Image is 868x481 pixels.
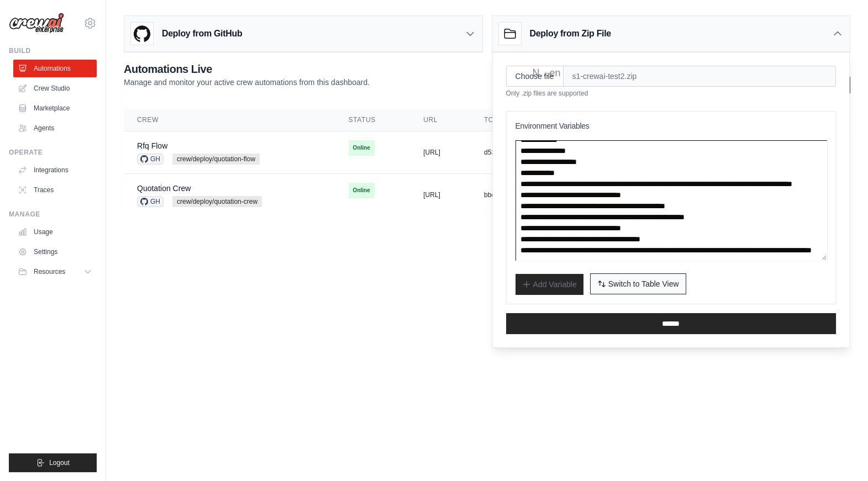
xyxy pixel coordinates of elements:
[9,453,97,472] button: Logout
[484,148,523,157] button: d53504...
[471,109,604,131] th: Token
[13,60,97,77] a: Automations
[608,278,679,289] span: Switch to Table View
[13,223,97,241] a: Usage
[13,119,97,137] a: Agents
[9,148,97,157] div: Operate
[124,61,370,77] h2: Automations Live
[34,267,65,276] span: Resources
[530,27,611,40] h3: Deploy from Zip File
[13,263,97,281] button: Resources
[172,154,260,165] span: crew/deploy/quotation-flow
[49,458,70,467] span: Logout
[564,66,836,87] span: s1-crewai-test2.zip
[410,109,471,131] th: URL
[124,109,335,131] th: Crew
[13,161,97,179] a: Integrations
[131,23,153,45] img: GitHub Logo
[13,181,97,199] a: Traces
[172,196,262,207] span: crew/deploy/quotation-crew
[9,210,97,219] div: Manage
[137,141,167,150] a: Rfq Flow
[506,66,564,87] input: Choose file
[515,120,827,131] h3: Environment Variables
[349,183,375,198] span: Online
[484,191,521,199] button: bbdf3a...
[137,184,191,193] a: Quotation Crew
[162,27,242,40] h3: Deploy from GitHub
[9,13,64,34] img: Logo
[124,77,370,88] p: Manage and monitor your active crew automations from this dashboard.
[9,46,97,55] div: Build
[335,109,411,131] th: Status
[13,243,97,261] a: Settings
[506,89,837,98] p: Only .zip files are supported
[13,80,97,97] a: Crew Studio
[515,274,583,295] button: Add Variable
[13,99,97,117] a: Marketplace
[349,140,375,156] span: Online
[137,196,164,207] span: GH
[590,273,686,294] button: Switch to Table View
[137,154,164,165] span: GH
